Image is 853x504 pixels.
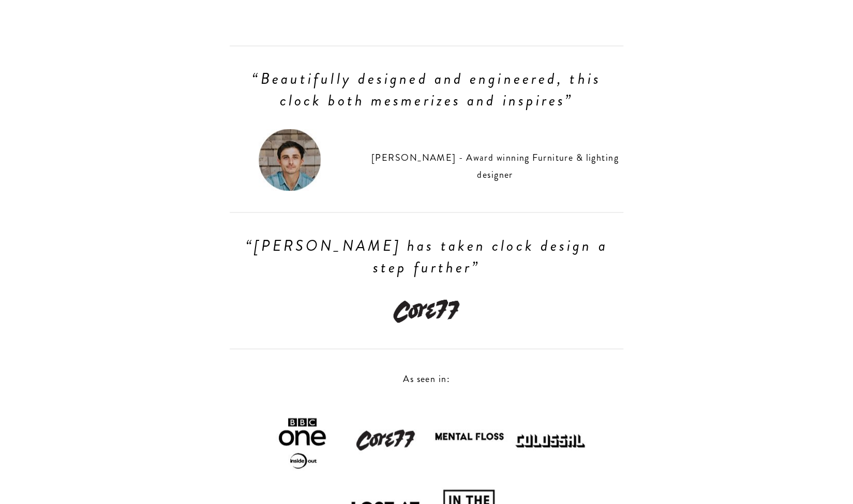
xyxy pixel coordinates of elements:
h3: As seen in: [230,370,623,387]
em: “[PERSON_NAME] has taken clock design a step further” [246,234,614,278]
img: Core 77 [388,295,466,327]
h3: [PERSON_NAME] - Award winning Furniture & lighting designer [367,149,623,183]
em: “Beautifully designed and engineered, this clock both mesmerizes and inspires” [252,68,607,111]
